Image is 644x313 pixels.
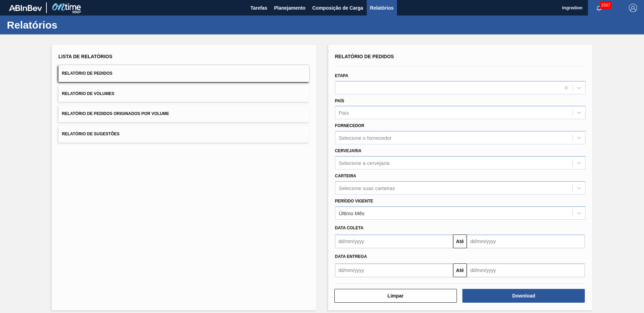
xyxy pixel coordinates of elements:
h1: Relatórios [7,21,129,29]
div: Selecione suas carteiras [339,185,395,191]
label: País [335,98,344,103]
button: Download [462,289,585,303]
button: Relatório de Volumes [58,85,309,102]
label: Carteira [335,174,356,178]
span: Lista de Relatórios [58,54,112,59]
span: Relatório de Pedidos Originados por Volume [62,111,169,116]
label: Fornecedor [335,123,364,128]
label: Período Vigente [335,199,373,204]
div: Último Mês [339,210,365,216]
div: Selecione a cervejaria [339,160,390,166]
img: TNhmsLtSVTkK8tSr43FrP2fwEKptu5GPRR3wAAAABJRU5ErkJggg== [9,5,42,11]
label: Cervejaria [335,148,362,153]
input: dd/mm/yyyy [467,263,585,277]
span: Relatório de Pedidos [62,71,112,76]
span: Data entrega [335,254,367,259]
div: País [339,110,349,116]
button: Relatório de Pedidos [58,65,309,82]
span: Planejamento [274,4,305,12]
span: Relatório de Sugestões [62,132,120,136]
span: 1507 [600,1,612,9]
button: Até [453,234,467,248]
button: Relatório de Pedidos Originados por Volume [58,105,309,122]
span: Relatório de Volumes [62,91,114,96]
span: Composição de Carga [312,4,363,12]
span: Relatório de Pedidos [335,54,394,59]
button: Relatório de Sugestões [58,126,309,143]
label: Etapa [335,73,348,78]
input: dd/mm/yyyy [467,234,585,248]
input: dd/mm/yyyy [335,263,453,277]
span: Data coleta [335,226,364,230]
div: Selecione o fornecedor [339,135,392,141]
span: Tarefas [250,4,267,12]
button: Notificações [588,3,610,13]
span: Relatórios [370,4,394,12]
input: dd/mm/yyyy [335,234,453,248]
button: Até [453,263,467,277]
img: Logout [629,4,637,12]
button: Limpar [334,289,457,303]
